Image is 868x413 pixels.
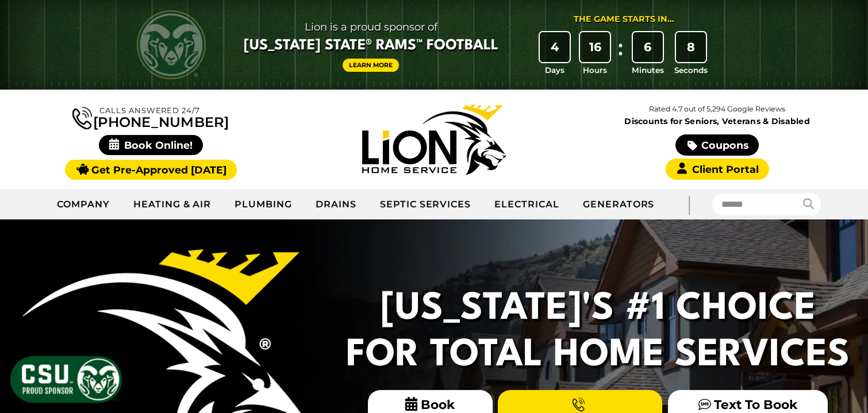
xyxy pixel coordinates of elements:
[571,190,666,219] a: Generators
[339,286,857,379] h2: [US_STATE]'s #1 Choice For Total Home Services
[72,105,229,129] a: [PHONE_NUMBER]
[244,36,498,56] span: [US_STATE] State® Rams™ Football
[580,32,610,62] div: 16
[122,190,223,219] a: Heating & Air
[362,105,506,175] img: Lion Home Service
[666,159,769,180] a: Client Portal
[483,190,571,219] a: Electrical
[137,10,206,79] img: CSU Rams logo
[304,190,368,219] a: Drains
[615,32,627,76] div: :
[666,189,712,219] div: |
[65,160,237,180] a: Get Pre-Approved [DATE]
[99,135,203,155] span: Book Online!
[633,32,663,62] div: 6
[674,64,708,76] span: Seconds
[9,354,124,404] img: CSU Sponsor Badge
[583,64,607,76] span: Hours
[45,190,122,219] a: Company
[545,64,564,76] span: Days
[540,32,570,62] div: 4
[676,32,706,62] div: 8
[632,64,664,76] span: Minutes
[223,190,304,219] a: Plumbing
[578,117,857,125] span: Discounts for Seniors, Veterans & Disabled
[574,13,674,26] div: The Game Starts in...
[343,59,399,72] a: Learn More
[575,103,859,115] p: Rated 4.7 out of 5,294 Google Reviews
[675,134,758,156] a: Coupons
[368,190,483,219] a: Septic Services
[244,18,498,36] span: Lion is a proud sponsor of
